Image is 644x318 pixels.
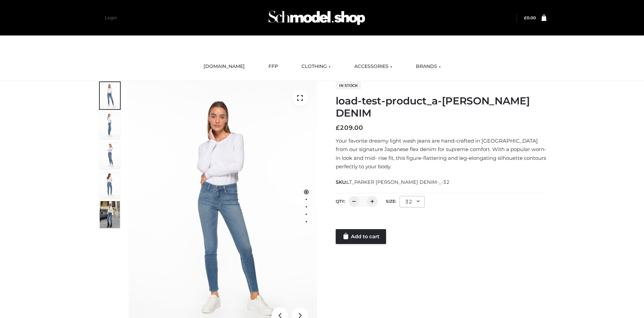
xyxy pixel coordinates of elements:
a: £0.00 [524,15,536,20]
a: ACCESSORIES [349,59,397,74]
a: Login [105,15,117,20]
h1: load-test-product_a-[PERSON_NAME] DENIM [336,95,546,119]
a: Add to cart [336,229,386,244]
a: CLOTHING [296,59,336,74]
img: Schmodel Admin 964 [266,4,367,31]
label: Size: [386,199,396,204]
a: [DOMAIN_NAME] [198,59,250,74]
a: BRANDS [411,59,446,74]
bdi: 209.00 [336,124,363,131]
p: Your favorite dreamy light wash jeans are hand-crafted in [GEOGRAPHIC_DATA] from our signature Ja... [336,137,546,171]
img: 2001KLX-Ava-skinny-cove-4-scaled_4636a833-082b-4702-abec-fd5bf279c4fc.jpg [100,112,120,139]
div: 32 [400,196,425,207]
span: SKU: [336,178,450,186]
span: LT_PARKER [PERSON_NAME] DENIM-_-32 [347,179,450,185]
img: Bowery-Skinny_Cove-1.jpg [100,201,120,228]
img: 2001KLX-Ava-skinny-cove-3-scaled_eb6bf915-b6b9-448f-8c6c-8cabb27fd4b2.jpg [100,142,120,169]
img: 2001KLX-Ava-skinny-cove-1-scaled_9b141654-9513-48e5-b76c-3dc7db129200.jpg [100,82,120,109]
a: FFP [263,59,283,74]
span: £ [524,15,527,20]
span: £ [336,124,340,131]
span: In stock [336,81,361,90]
bdi: 0.00 [524,15,536,20]
label: QTY: [336,199,345,204]
img: 2001KLX-Ava-skinny-cove-2-scaled_32c0e67e-5e94-449c-a916-4c02a8c03427.jpg [100,171,120,198]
